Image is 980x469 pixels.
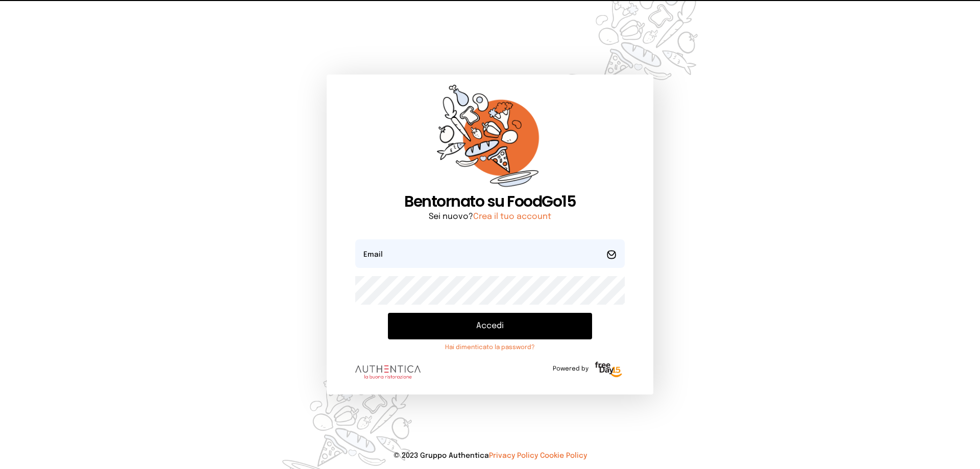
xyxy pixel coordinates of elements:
span: Powered by [553,365,589,373]
h1: Bentornato su FoodGo15 [355,192,625,211]
a: Cookie Policy [540,452,587,459]
a: Crea il tuo account [473,212,551,221]
p: Sei nuovo? [355,211,625,223]
button: Accedi [388,313,592,339]
a: Privacy Policy [489,452,538,459]
img: sticker-orange.65babaf.png [437,85,543,192]
p: © 2023 Gruppo Authentica [16,451,964,461]
img: logo.8f33a47.png [355,365,421,379]
img: logo-freeday.3e08031.png [593,360,625,380]
a: Hai dimenticato la password? [388,343,592,352]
